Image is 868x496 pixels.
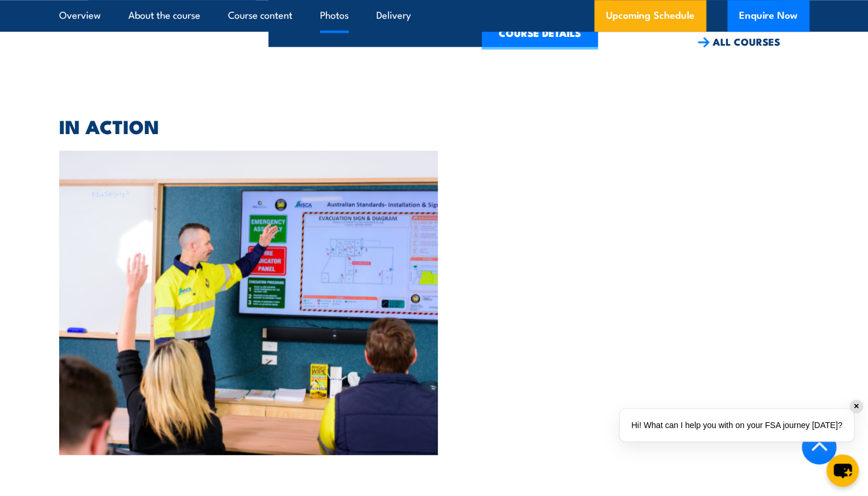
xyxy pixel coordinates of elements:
[619,409,854,442] div: Hi! What can I help you with on your FSA journey [DATE]?
[697,35,780,49] a: ALL COURSES
[59,118,809,134] h2: IN ACTION
[59,150,438,455] img: QLD Health & Safety Representative Initial 5 Day Training
[482,19,598,49] a: COURSE DETAILS
[826,454,859,487] button: chat-button
[850,400,863,413] div: ✕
